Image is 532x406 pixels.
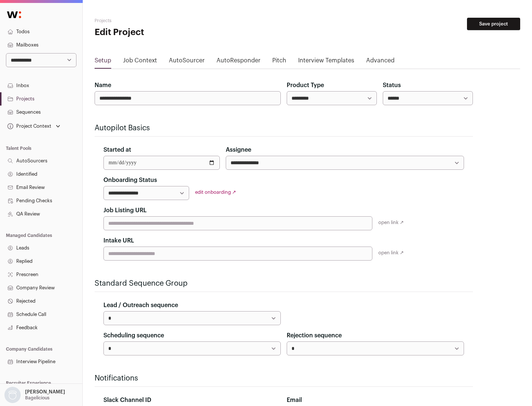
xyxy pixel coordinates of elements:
[95,81,111,90] label: Name
[103,301,178,310] label: Lead / Outreach sequence
[95,278,473,289] h2: Standard Sequence Group
[95,123,473,133] h2: Autopilot Basics
[123,56,157,68] a: Job Context
[272,56,286,68] a: Pitch
[103,331,164,340] label: Scheduling sequence
[287,81,324,90] label: Product Type
[103,176,157,185] label: Onboarding Status
[4,387,21,403] img: nopic.png
[103,206,147,215] label: Job Listing URL
[226,145,251,154] label: Assignee
[95,56,111,68] a: Setup
[6,121,62,131] button: Open dropdown
[467,18,520,30] button: Save project
[298,56,354,68] a: Interview Templates
[3,7,25,22] img: Wellfound
[3,387,66,403] button: Open dropdown
[25,389,65,395] p: [PERSON_NAME]
[216,56,260,68] a: AutoResponder
[195,190,236,195] a: edit onboarding ↗
[366,56,395,68] a: Advanced
[25,395,50,401] p: Bagelicious
[95,27,236,38] h1: Edit Project
[169,56,205,68] a: AutoSourcer
[287,331,342,340] label: Rejection sequence
[287,396,464,405] div: Email
[95,373,473,383] h2: Notifications
[383,81,401,90] label: Status
[103,236,134,245] label: Intake URL
[6,123,51,129] div: Project Context
[103,145,131,154] label: Started at
[103,396,151,405] label: Slack Channel ID
[95,18,236,24] h2: Projects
